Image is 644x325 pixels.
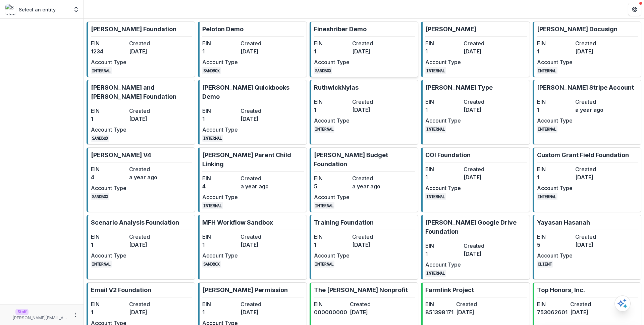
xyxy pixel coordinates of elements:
[533,21,641,77] a: [PERSON_NAME] DocusignEIN1Created[DATE]Account TypeINTERNAL
[202,126,238,134] dt: Account Type
[91,126,126,134] dt: Account Type
[314,285,408,294] p: The [PERSON_NAME] Nonprofit
[91,83,192,101] p: [PERSON_NAME] and [PERSON_NAME] Foundation
[537,285,585,294] p: Top Honors, Inc.
[425,165,461,173] dt: EIN
[202,193,238,201] dt: Account Type
[129,173,165,181] dd: a year ago
[129,39,165,47] dt: Created
[537,150,629,159] p: Custom Grant Field Foundation
[19,6,56,13] p: Select an entity
[91,67,112,74] code: INTERNAL
[352,106,388,114] dd: [DATE]
[310,80,418,145] a: RuthwickNylasEIN1Created[DATE]Account TypeINTERNAL
[425,67,446,74] code: INTERNAL
[314,83,359,92] p: RuthwickNylas
[352,47,388,55] dd: [DATE]
[537,165,573,173] dt: EIN
[464,98,499,106] dt: Created
[198,147,307,212] a: [PERSON_NAME] Parent Child LinkingEIN4Createda year agoAccount TypeINTERNAL
[129,233,165,241] dt: Created
[464,250,499,258] dd: [DATE]
[421,80,530,145] a: [PERSON_NAME] TypeEIN1Created[DATE]Account TypeINTERNAL
[129,308,165,316] dd: [DATE]
[314,106,350,114] dd: 1
[537,184,573,192] dt: Account Type
[91,261,112,268] code: INTERNAL
[91,241,126,249] dd: 1
[13,315,69,321] p: [PERSON_NAME][EMAIL_ADDRESS][DOMAIN_NAME]
[91,150,151,159] p: [PERSON_NAME] V4
[537,58,573,66] dt: Account Type
[202,202,223,209] code: INTERNAL
[314,39,350,47] dt: EIN
[350,308,383,316] dd: [DATE]
[91,193,109,200] code: SANDBOX
[87,215,195,280] a: Scenario Analysis FoundationEIN1Created[DATE]Account TypeINTERNAL
[464,242,499,250] dt: Created
[314,150,415,169] p: [PERSON_NAME] Budget Foundation
[575,106,611,114] dd: a year ago
[425,285,474,294] p: Farmlink Project
[575,165,611,173] dt: Created
[91,308,126,316] dd: 1
[352,233,388,241] dt: Created
[202,182,238,190] dd: 4
[425,184,461,192] dt: Account Type
[240,182,276,190] dd: a year ago
[240,47,276,55] dd: [DATE]
[129,47,165,55] dd: [DATE]
[240,233,276,241] dt: Created
[91,285,151,294] p: Email V2 Foundation
[202,47,238,55] dd: 1
[310,21,418,77] a: Fineshriber DemoEIN1Created[DATE]Account TypeSANDBOX
[537,25,618,34] p: [PERSON_NAME] Docusign
[310,147,418,212] a: [PERSON_NAME] Budget FoundationEIN5Createda year agoAccount TypeINTERNAL
[456,308,484,316] dd: [DATE]
[314,58,350,66] dt: Account Type
[314,241,350,249] dd: 1
[129,165,165,173] dt: Created
[533,147,641,212] a: Custom Grant Field FoundationEIN1Created[DATE]Account TypeINTERNAL
[425,25,476,34] p: [PERSON_NAME]
[425,150,471,159] p: COI Foundation
[202,241,238,249] dd: 1
[91,165,126,173] dt: EIN
[537,308,568,316] dd: 753062601
[87,80,195,145] a: [PERSON_NAME] and [PERSON_NAME] FoundationEIN1Created[DATE]Account TypeSANDBOX
[202,115,238,123] dd: 1
[537,83,634,92] p: [PERSON_NAME] Stripe Account
[464,165,499,173] dt: Created
[87,21,195,77] a: [PERSON_NAME] FoundationEIN1234Created[DATE]Account TypeINTERNAL
[314,233,350,241] dt: EIN
[575,173,611,181] dd: [DATE]
[202,135,223,142] code: INTERNAL
[202,174,238,182] dt: EIN
[575,39,611,47] dt: Created
[71,3,81,16] button: Open entity switcher
[537,47,573,55] dd: 1
[240,107,276,115] dt: Created
[425,98,461,106] dt: EIN
[202,218,273,227] p: MFH Workflow Sandbox
[537,233,573,241] dt: EIN
[314,174,350,182] dt: EIN
[314,98,350,106] dt: EIN
[533,80,641,145] a: [PERSON_NAME] Stripe AccountEIN1Createda year agoAccount TypeINTERNAL
[628,3,641,16] button: Get Help
[129,241,165,249] dd: [DATE]
[456,300,484,308] dt: Created
[425,47,461,55] dd: 1
[350,300,383,308] dt: Created
[314,182,350,190] dd: 5
[202,251,238,260] dt: Account Type
[91,233,126,241] dt: EIN
[91,251,126,260] dt: Account Type
[91,39,126,47] dt: EIN
[537,67,558,74] code: INTERNAL
[198,80,307,145] a: [PERSON_NAME] Quickbooks DemoEIN1Created[DATE]Account TypeINTERNAL
[314,300,347,308] dt: EIN
[202,300,238,308] dt: EIN
[198,215,307,280] a: MFH Workflow SandboxEIN1Created[DATE]Account TypeSANDBOX
[537,117,573,125] dt: Account Type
